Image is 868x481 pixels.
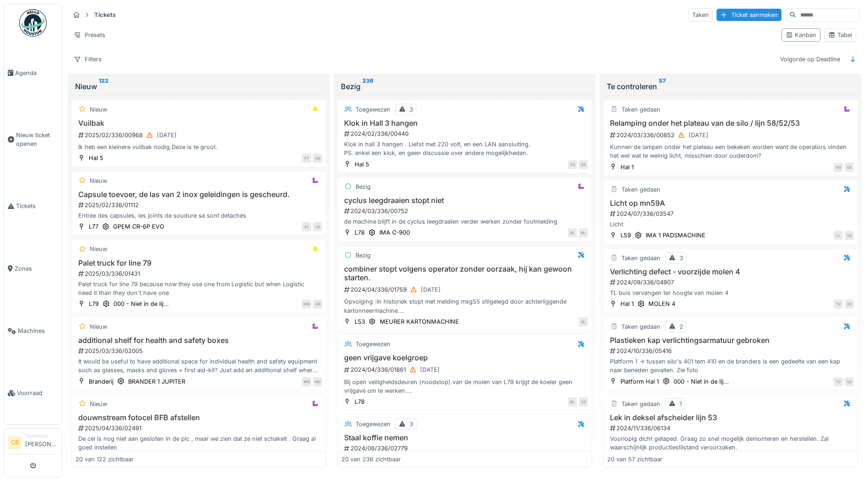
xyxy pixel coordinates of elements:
sup: 236 [362,81,373,92]
div: Taken gedaan [621,322,660,331]
div: 20 van 122 zichtbaar [75,455,134,464]
div: GE [845,377,854,386]
li: CB [8,436,22,449]
div: L59 [620,231,631,240]
div: 2 [679,322,683,331]
h3: Capsule toevoer, de las van 2 inox geleidingen is gescheurd. [75,190,322,199]
div: [DATE] [157,131,177,139]
div: 2024/07/336/03547 [609,209,854,218]
div: 2024/02/336/00440 [343,129,588,138]
h3: Verlichting defect - voorzijde molen 4 [607,267,854,276]
div: Platform 1 -> tussen silo's 401 tem 410 en de branders is een gedeelte van een kap naar beneden g... [607,357,854,374]
div: Ticket aanmaken [717,9,782,21]
sup: 57 [659,81,666,92]
h3: geen vrijgave koelgroep [341,353,588,362]
div: 20 van 236 zichtbaar [341,455,401,464]
div: GE [579,397,588,406]
h3: Relamping onder het plateau van de silo / lijn 58/52/53 [607,119,854,128]
div: MOLEN 4 [648,299,675,308]
a: Zones [4,237,62,299]
div: Bij open veiligheidsdeuren (noodstop) van de molen van L78 krijgt de koeler geen vrijgave om te w... [341,378,588,395]
div: BL [568,397,577,406]
h3: Plastieken kap verlichtingsarmatuur gebroken [607,336,854,345]
span: Zones [15,264,58,273]
div: Kanban [786,31,816,39]
div: Voorlopig dicht getaped. Graag zo snel mogelijk demonteren en herstellen. Zal waarschijnlijk prod... [607,434,854,452]
div: 3 [410,105,413,114]
h3: Staal koffie nemen [341,433,588,442]
div: Opvolging :In historiek stopt met melding msg55 stilgelegd door achterliggende kartonneermachine.... [341,297,588,315]
div: IMA C-900 [379,228,410,237]
div: Bezig [341,81,588,92]
div: Taken gedaan [621,105,660,114]
div: Bezig [356,182,371,191]
div: TV [834,377,843,386]
div: De cel is nog niet aan gesloten in de plc , maar we zien dat ze niet schakelt . Graag al goed ins... [75,434,322,452]
div: de machine blijft in de cyclus leegdraaien verder werken zonder foutmelding [341,217,588,226]
div: MO [302,377,311,386]
a: Agenda [4,42,62,104]
div: 2024/04/336/01759 [343,284,588,295]
div: 2024/10/336/05416 [609,347,854,355]
div: OPEM CR-6P EVO [113,222,164,231]
div: GE [845,163,854,172]
div: 20 van 57 zichtbaar [607,455,663,464]
div: Taken gedaan [621,185,660,194]
li: [PERSON_NAME] [25,433,58,452]
div: 000 - Niet in de lij... [113,299,169,308]
div: [DATE] [421,285,441,294]
div: Hal 1 [620,299,634,308]
div: Nieuw [90,176,107,185]
div: Tabel [828,31,852,39]
div: Kunnen de lampen onder het plateau een bekeken worden want de operators vinden het wel wat te wei... [607,143,854,160]
div: Nieuw [75,81,323,92]
div: Volgorde op Deadline [776,53,844,66]
div: MD [313,377,322,386]
div: Toegewezen [356,340,390,348]
div: JD [313,222,322,231]
a: CB Technicus[PERSON_NAME] [8,433,58,454]
div: [DATE] [689,131,708,139]
span: Agenda [15,69,58,77]
div: Toegewezen [356,420,390,428]
div: AB [313,154,322,163]
div: 2024/06/336/02779 [343,444,588,453]
div: Klok in hall 3 hangen . Liefst met 220 volt, en een LAN aansluiting. PS. enkel een klok, en geen ... [341,140,588,157]
div: LL [834,231,843,240]
h3: additional shelf for health and safety boxes [75,336,322,345]
div: BL [579,317,588,326]
div: Palet truck for line 79 because now they use one from Logistic but when Logistic need it than the... [75,280,322,297]
div: L77 [89,222,98,231]
div: Filters [70,53,106,66]
span: Voorraad [17,389,58,397]
div: Taken gedaan [621,254,660,262]
div: GE [579,160,588,169]
div: 2025/02/336/00968 [77,129,322,141]
h3: Lek in deksel afscheider lijn 53 [607,413,854,422]
div: Hal 5 [89,154,103,162]
div: Presets [70,28,109,42]
div: AB [313,299,322,309]
h3: combiner stopt volgens operator zonder oorzaak, hij kan gewoon starten. [341,265,588,282]
h3: Palet truck for line 79 [75,259,322,267]
div: [DATE] [420,365,440,374]
strong: Tickets [91,11,119,19]
div: 3 [410,420,413,428]
div: L53 [355,317,365,326]
a: Machines [4,300,62,362]
h3: Vuilbak [75,119,322,128]
span: Machines [18,326,58,335]
div: TV [834,299,843,309]
div: GE [845,231,854,240]
div: GE [845,299,854,309]
div: Technicus [25,433,58,439]
div: Branderij [89,377,113,386]
h3: Klok in Hall 3 hangen [341,119,588,128]
div: Entrée des capsules, les joints de soudure se sont détachés [75,211,322,220]
div: BL [568,228,577,237]
div: 000 - Niet in de lij... [674,377,729,386]
div: L79 [89,299,99,308]
div: Nieuw [90,245,107,253]
span: Tickets [16,202,58,210]
a: Voorraad [4,362,62,424]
